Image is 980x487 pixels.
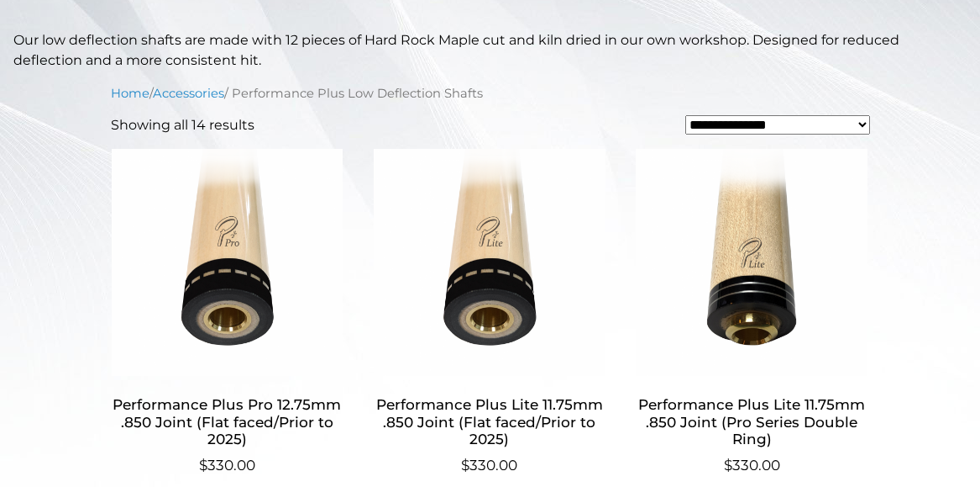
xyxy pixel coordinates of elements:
[635,149,868,376] img: Performance Plus Lite 11.75mm .850 Joint (Pro Series Double Ring)
[111,115,254,135] p: Showing all 14 results
[635,149,868,477] a: Performance Plus Lite 11.75mm .850 Joint (Pro Series Double Ring) $330.00
[724,457,732,474] span: $
[461,457,517,474] bdi: 330.00
[461,457,469,474] span: $
[635,389,868,455] h2: Performance Plus Lite 11.75mm .850 Joint (Pro Series Double Ring)
[199,457,255,474] bdi: 330.00
[153,86,224,101] a: Accessories
[111,389,344,455] h2: Performance Plus Pro 12.75mm .850 Joint (Flat faced/Prior to 2025)
[724,457,780,474] bdi: 330.00
[111,84,870,103] nav: Breadcrumb
[373,389,606,455] h2: Performance Plus Lite 11.75mm .850 Joint (Flat faced/Prior to 2025)
[373,149,606,376] img: Performance Plus Lite 11.75mm .850 Joint (Flat faced/Prior to 2025)
[111,149,344,376] img: Performance Plus Pro 12.75mm .850 Joint (Flat faced/Prior to 2025)
[373,149,606,477] a: Performance Plus Lite 11.75mm .850 Joint (Flat faced/Prior to 2025) $330.00
[685,115,870,135] select: Shop order
[111,149,344,477] a: Performance Plus Pro 12.75mm .850 Joint (Flat faced/Prior to 2025) $330.00
[199,457,207,474] span: $
[111,86,149,101] a: Home
[13,30,967,71] p: Our low deflection shafts are made with 12 pieces of Hard Rock Maple cut and kiln dried in our ow...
